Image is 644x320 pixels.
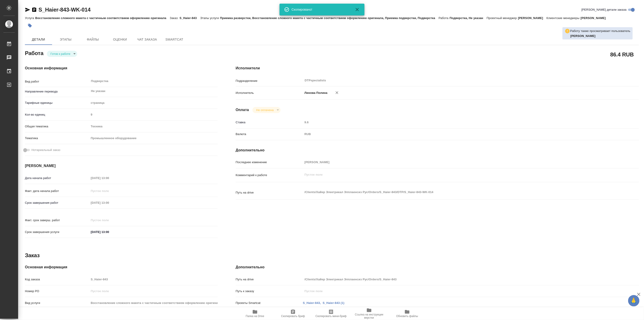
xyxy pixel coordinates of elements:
[89,99,218,107] div: страница
[236,301,303,305] p: Проекты Smartcat
[547,16,581,20] p: Клиентские менеджеры
[25,289,89,293] p: Номер РО
[25,7,30,12] button: Скопировать ссылку для ЯМессенджера
[31,7,37,12] button: Скопировать ссылку
[25,218,89,223] p: Факт. срок заверш. работ
[610,51,634,58] h2: 86.4 RUB
[274,307,312,320] button: Скопировать бриф
[25,136,89,141] p: Тематика
[252,107,280,113] div: Готов к работе
[170,16,180,20] p: Заказ:
[303,301,321,305] a: S_Haier-843,
[236,65,639,71] h4: Исполнители
[236,132,303,136] p: Валюта
[89,300,218,306] input: Пустое поле
[89,217,129,223] input: Пустое поле
[303,130,606,138] div: RUB
[236,107,249,113] h4: Оплата
[25,201,89,205] p: Срок завершения работ
[332,88,342,98] button: Удалить исполнителя
[89,288,218,294] input: Пустое поле
[439,16,450,20] p: Работа
[28,37,49,42] span: Детали
[25,252,40,259] h2: Заказ
[312,307,350,320] button: Скопировать мини-бриф
[450,16,487,20] p: Подверстка, Не указан
[25,176,89,180] p: Дата начала работ
[236,289,303,293] p: Путь к заказу
[25,277,89,282] p: Код заказа
[136,37,158,42] span: Чат заказа
[25,264,218,270] h4: Основная информация
[303,288,606,294] input: Пустое поле
[25,112,89,117] p: Кол-во единиц
[236,307,274,320] button: Папка на Drive
[55,37,77,42] span: Этапы
[236,148,639,153] h4: Дополнительно
[89,188,129,194] input: Пустое поле
[352,7,363,12] button: Закрыть
[31,148,60,152] span: Нотариальный заказ
[25,124,89,129] p: Общая тематика
[315,315,346,318] span: Скопировать мини-бриф
[200,16,220,20] p: Этапы услуги
[353,313,385,319] span: Ссылка на инструкции верстки
[518,16,547,20] p: [PERSON_NAME]
[236,120,303,125] p: Ставка
[109,37,131,42] span: Оценки
[89,229,129,235] input: ✎ Введи что-нибудь
[350,307,388,320] button: Ссылка на инструкции верстки
[25,189,89,193] p: Факт. дата начала работ
[236,190,303,195] p: Путь на drive
[89,134,218,142] div: Промышленное оборудование
[303,276,606,283] input: Пустое поле
[236,173,303,177] p: Комментарий к работе
[49,52,72,56] button: Готов к работе
[180,16,200,20] p: S_Haier-843
[303,188,606,196] textarea: /Clients/Хайер Электрикал Эпплаенсиз Рус/Orders/S_Haier-843/DTP/S_Haier-843-WK-014
[89,123,218,130] div: Техника
[89,175,129,181] input: Пустое поле
[630,296,638,305] span: 🙏
[236,79,303,83] p: Подразделение
[25,89,89,94] p: Направление перевода
[25,230,89,234] p: Срок завершения услуги
[38,7,91,13] a: S_Haier-843-WK-014
[323,301,344,305] a: S_Haier-843 (1)
[487,16,518,20] p: Проектный менеджер
[82,37,104,42] span: Файлы
[246,315,264,318] span: Папка на Drive
[628,295,639,306] button: 🙏
[89,111,218,118] input: Пустое поле
[570,29,630,33] p: Работу также просматривает пользователь
[396,315,418,318] span: Обновить файлы
[25,65,218,71] h4: Основная информация
[220,16,439,20] p: Приемка разверстки, Восстановление сложного макета с частичным соответствием оформлению оригинала...
[570,34,630,38] p: Арсеньева Вера
[25,79,89,84] p: Вид работ
[582,7,627,12] span: [PERSON_NAME] детали заказа
[89,276,218,283] input: Пустое поле
[25,301,89,305] p: Вид услуги
[303,91,328,95] p: Линова Полина
[25,49,43,57] h2: Работа
[236,91,303,95] p: Исполнитель
[236,264,639,270] h4: Дополнительно
[388,307,426,320] button: Обновить файлы
[35,16,170,20] p: Восстановление сложного макета с частичным соответствием оформлению оригинала
[25,16,35,20] p: Услуга
[236,277,303,282] p: Путь на drive
[303,159,606,165] input: Пустое поле
[292,7,348,12] div: Скопировано!
[89,199,129,206] input: Пустое поле
[163,37,185,42] span: SmartCat
[25,163,218,169] h4: [PERSON_NAME]
[47,51,77,57] div: Готов к работе
[303,119,606,126] input: Пустое поле
[25,101,89,105] p: Тарифные единицы
[25,21,35,31] button: Добавить тэг
[281,315,305,318] span: Скопировать бриф
[581,16,609,20] p: [PERSON_NAME]
[236,160,303,165] p: Последнее изменение
[255,108,275,112] button: Не оплачена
